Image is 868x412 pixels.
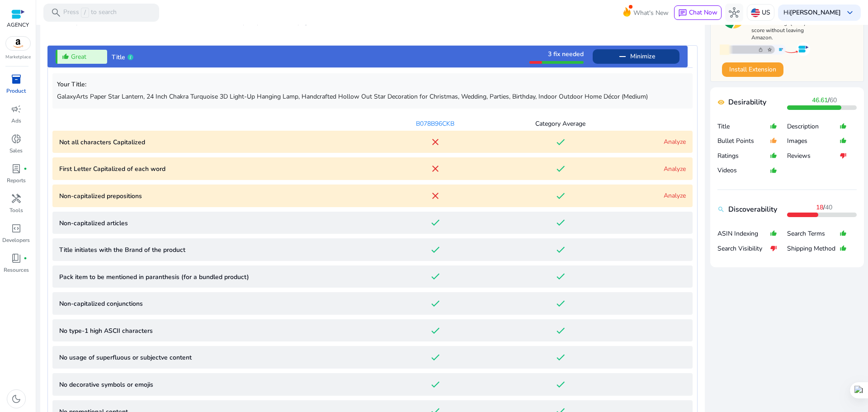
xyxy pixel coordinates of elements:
p: Pack item to be mentioned in paranthesis (for a bundled product) [59,272,373,282]
p: No type-1 high ASCII characters [59,326,373,336]
mat-icon: done [430,244,441,255]
span: lab_profile [11,163,22,174]
span: Title [112,53,125,62]
mat-icon: thumb_down_alt [840,148,847,163]
mat-icon: thumb_up_alt [62,53,69,60]
div: Category Average [498,119,623,128]
mat-icon: done [555,352,566,363]
p: Reviews [787,152,840,161]
mat-icon: thumb_up_alt [770,119,777,134]
mat-icon: done [555,217,566,228]
span: fiber_manual_record [24,256,27,260]
mat-icon: remove [617,51,628,62]
b: 18 [816,203,823,212]
b: [PERSON_NAME] [790,8,841,17]
span: 40 [825,203,832,212]
mat-icon: thumb_up_alt [770,133,777,148]
p: Search Terms [787,229,840,238]
b: 46.61 [812,96,828,104]
p: Bullet Points [717,137,770,146]
button: Minimize [593,49,679,64]
mat-icon: thumb_up_alt [840,119,847,134]
span: / [81,8,89,18]
p: Tools [9,206,23,214]
span: keyboard_arrow_down [844,7,855,18]
mat-icon: done [555,190,566,201]
span: handyman [11,193,22,204]
a: Analyze [664,165,686,173]
p: Product [6,87,26,95]
span: What's New [633,5,669,21]
mat-icon: done [555,137,566,147]
mat-icon: done [555,244,566,255]
p: ASIN Indexing [717,229,770,238]
mat-icon: close [430,137,441,147]
p: Images [787,137,840,146]
mat-icon: remove_red_eye [717,99,725,106]
span: / [816,203,832,212]
p: No usage of superfluous or subjectve content [59,353,373,362]
span: 60 [830,96,837,104]
img: amazon.svg [6,37,30,50]
span: Chat Now [689,8,717,17]
mat-icon: search [717,206,725,213]
p: Search Visibility [717,244,770,253]
p: Title initiates with the Brand of the product [59,245,373,255]
mat-icon: thumb_up_alt [770,226,777,241]
span: / [812,96,837,104]
div: B078B96CKB [373,119,498,128]
p: Marketplace [5,54,31,61]
p: Developers [2,236,30,244]
mat-icon: done [555,325,566,336]
mat-icon: thumb_up_alt [770,148,777,163]
span: Great [71,52,86,62]
span: book_4 [11,253,22,264]
span: chat [678,9,687,18]
a: Analyze [664,191,686,200]
span: hub [729,7,740,18]
p: Videos [717,166,770,175]
mat-icon: done [430,352,441,363]
button: Install Extension [722,62,783,77]
p: Ratings [717,152,770,161]
p: Press to search [63,8,117,18]
p: Non-capitalized conjunctions [59,299,373,308]
mat-icon: thumb_up_alt [840,133,847,148]
button: hub [725,4,743,22]
span: 3 fix needed [548,50,584,58]
mat-icon: close [430,163,441,174]
mat-icon: done [430,271,441,282]
p: Title [717,122,770,131]
span: Minimize [630,49,655,64]
a: Analyze [664,137,686,146]
p: See the Listing Quality score without leaving Amazon. [751,19,812,41]
p: Hi [783,9,841,16]
p: No decorative symbols or emojis [59,380,373,389]
span: donut_small [11,133,22,144]
mat-icon: done [555,163,566,174]
p: Non-capitalized articles [59,218,373,228]
p: GalaxyArts Paper Star Lantern, 24 Inch Chakra Turquoise 3D Light-Up Hanging Lamp, Handcrafted Hol... [57,92,688,101]
mat-icon: thumb_up_alt [840,241,847,256]
p: Non-capitalized prepositions [59,191,373,201]
p: Description [787,122,840,131]
h5: Your Title: [57,81,688,89]
mat-icon: done [430,325,441,336]
span: search [51,7,61,18]
b: Desirability [728,97,766,108]
img: us.svg [751,8,760,17]
p: AGENCY [7,21,29,29]
mat-icon: thumb_up_alt [770,163,777,178]
p: Shipping Method [787,244,840,253]
mat-icon: done [430,379,441,390]
p: Ads [11,117,21,125]
p: Resources [4,266,29,274]
mat-icon: thumb_down_alt [770,241,777,256]
p: US [762,5,770,20]
p: Not all characters Capitalized [59,137,373,147]
mat-icon: close [430,190,441,201]
span: campaign [11,104,22,114]
span: Install Extension [729,65,776,74]
p: Reports [7,176,26,185]
mat-icon: done [555,379,566,390]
